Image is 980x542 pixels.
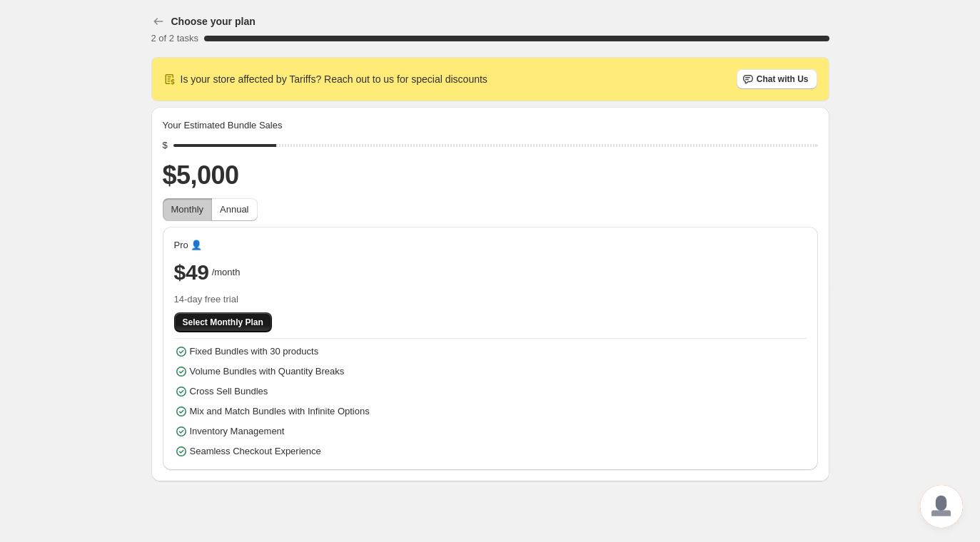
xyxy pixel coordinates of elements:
h3: Choose your plan [171,14,256,29]
button: Monthly [163,198,213,221]
div: Open chat [920,485,963,528]
button: Annual [211,198,257,221]
span: 2 of 2 tasks [151,33,198,44]
span: Your Estimated Bundle Sales [163,118,283,133]
span: Mix and Match Bundles with Infinite Options [190,404,370,419]
span: Is your store affected by Tariffs? Reach out to us for special discounts [181,72,488,86]
span: $49 [174,258,209,287]
h2: $5,000 [163,158,818,193]
span: Select Monthly Plan [183,317,263,328]
span: Monthly [171,204,204,215]
span: Volume Bundles with Quantity Breaks [190,364,345,379]
button: Chat with Us [737,69,817,89]
span: Seamless Checkout Experience [190,444,321,459]
span: 14-day free trial [174,292,807,307]
span: Inventory Management [190,424,285,439]
span: Fixed Bundles with 30 products [190,344,319,359]
div: $ [163,138,168,153]
span: Pro 👤 [174,238,203,252]
span: /month [212,265,241,280]
span: Chat with Us [757,73,809,85]
button: Select Monthly Plan [174,312,272,332]
span: Cross Sell Bundles [190,384,268,399]
span: Annual [220,204,248,215]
